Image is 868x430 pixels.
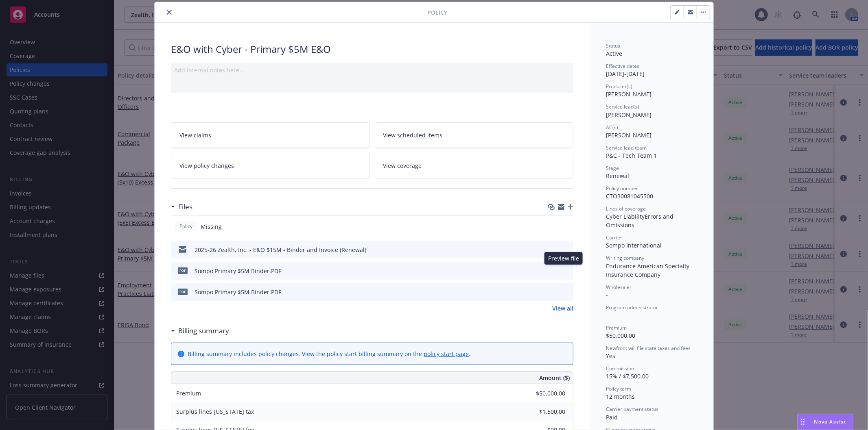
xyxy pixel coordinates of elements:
[550,267,556,275] button: download file
[195,267,281,275] div: Sompo Primary $5M Binder.PDF
[606,213,645,220] span: Cyber Liability
[563,267,570,275] button: preview file
[606,192,653,200] span: CTO30081045500
[606,385,631,392] span: Policy term
[552,304,573,313] a: View all
[606,63,697,78] div: [DATE] - [DATE]
[174,66,570,74] div: Add internal notes here...
[171,153,370,178] a: View policy changes
[176,389,201,397] span: Premium
[179,161,234,170] span: View policy changes
[606,165,619,172] span: Stage
[171,326,229,336] div: Billing summary
[606,172,629,180] span: Renewal
[606,284,632,291] span: Wholesaler
[606,324,627,331] span: Premium
[606,241,662,249] span: Sompo International
[544,252,583,265] div: Preview file
[606,345,691,352] span: Newfront will file state taxes and fees
[606,213,675,229] span: Errors and Omissions
[606,152,657,159] span: P&C - Tech Team 1
[606,50,622,57] span: Active
[179,131,211,139] span: View claims
[195,288,281,296] div: Sompo Primary $5M Binder.PDF
[606,185,638,192] span: Policy number
[171,42,573,56] div: E&O with Cyber - Primary $5M E&O
[606,365,634,372] span: Commission
[606,111,652,119] span: [PERSON_NAME]
[178,223,194,230] span: Policy
[539,374,570,382] span: Amount ($)
[171,122,370,148] a: View claims
[563,245,570,254] button: preview file
[606,311,608,319] span: -
[606,372,649,380] span: 15% / $7,500.00
[606,42,620,49] span: Status
[178,267,188,274] span: PDF
[798,414,808,430] div: Drag to move
[814,418,846,425] span: Nova Assist
[606,291,608,299] span: -
[178,202,192,212] h3: Files
[606,103,639,110] span: Service lead(s)
[606,393,635,400] span: 12 months
[606,304,658,311] span: Program administrator
[797,414,853,430] button: Nova Assist
[606,332,635,339] span: $50,000.00
[383,131,443,139] span: View scheduled items
[550,288,556,296] button: download file
[195,245,366,254] div: 2025-26 Zealth, Inc. - E&O $15M - Binder and Invoice (Renewal)
[550,245,556,254] button: download file
[563,288,570,296] button: preview file
[517,406,570,418] input: 0.00
[201,222,222,231] span: Missing
[606,90,652,98] span: [PERSON_NAME]
[606,262,691,278] span: Endurance American Specialty Insurance Company
[188,350,470,358] div: Billing summary includes policy changes. View the policy start billing summary on the .
[164,7,174,17] button: close
[606,413,618,421] span: Paid
[606,131,652,139] span: [PERSON_NAME]
[606,63,639,69] span: Effective dates
[606,124,618,131] span: AC(s)
[606,406,658,413] span: Carrier payment status
[517,387,570,400] input: 0.00
[178,289,188,295] span: PDF
[606,254,644,261] span: Writing company
[171,202,192,212] div: Files
[606,234,622,241] span: Carrier
[424,350,469,358] a: policy start page
[176,408,254,415] span: Surplus lines [US_STATE] tax
[178,326,229,336] h3: Billing summary
[427,8,447,17] span: Policy
[606,205,646,212] span: Lines of coverage
[606,83,632,90] span: Producer(s)
[375,153,574,178] a: View coverage
[606,144,647,151] span: Service lead team
[375,122,574,148] a: View scheduled items
[606,352,615,360] span: Yes
[383,161,422,170] span: View coverage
